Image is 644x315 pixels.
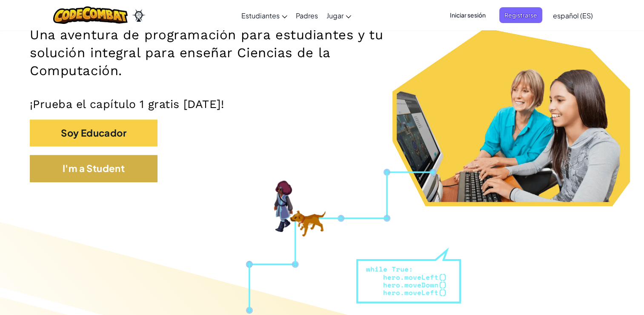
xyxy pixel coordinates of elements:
[30,155,157,182] button: I'm a Student
[237,4,292,27] a: Estudiantes
[326,11,343,20] span: Jugar
[241,11,280,20] span: Estudiantes
[30,120,157,146] button: Soy Educador
[553,11,593,20] span: español (ES)
[549,4,597,27] a: español (ES)
[30,26,421,80] h2: Una aventura de programación para estudiantes y tu solución integral para enseñar Ciencias de la ...
[322,4,355,27] a: Jugar
[445,7,491,23] button: Iniciar sesión
[499,7,542,23] button: Registrarse
[53,6,128,24] img: CodeCombat logo
[292,4,322,27] a: Padres
[132,9,146,22] img: Ozaria
[30,97,614,111] p: ¡Prueba el capítulo 1 gratis [DATE]!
